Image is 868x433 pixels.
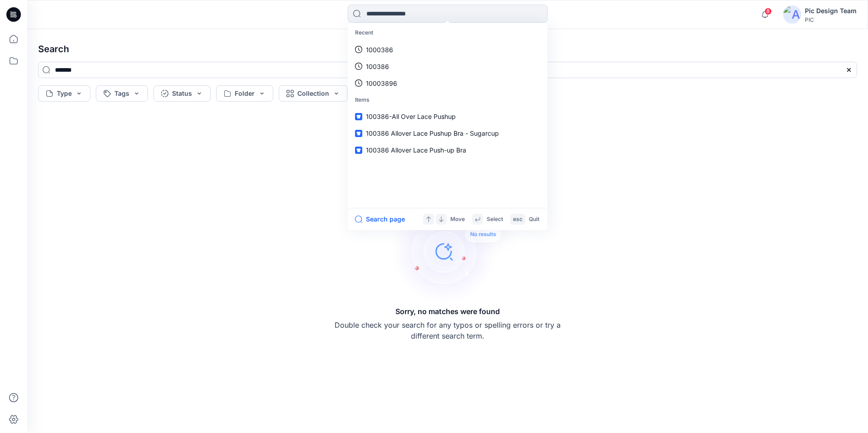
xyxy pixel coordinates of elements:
span: 100386-All Over Lace Pushup [366,113,456,120]
a: 100386 [350,58,546,75]
h4: Search [31,36,864,62]
p: esc [513,215,523,224]
p: Recent [350,25,546,41]
p: Select [487,215,503,224]
button: Collection [279,85,348,102]
a: 100386 Allover Lace Pushup Bra - Sugarcup [350,125,546,142]
button: Type [38,85,90,102]
a: 10003896 [350,75,546,92]
p: Quit [529,215,539,224]
p: Move [450,215,465,224]
img: Sorry, no matches were found [391,197,518,306]
h5: Sorry, no matches were found [395,306,500,317]
span: 8 [764,8,772,15]
button: Search page [355,214,405,225]
span: 100386 Allover Lace Push-up Bra [366,146,466,154]
button: Status [153,85,211,102]
button: Folder [216,85,273,102]
p: 1000386 [366,45,393,54]
p: Items [350,92,546,108]
p: 10003896 [366,79,397,88]
button: Tags [96,85,148,102]
img: avatar [783,5,801,24]
div: PIC [805,16,857,23]
p: 100386 [366,62,389,71]
a: 100386 Allover Lace Push-up Bra [350,142,546,158]
a: 1000386 [350,41,546,58]
span: 100386 Allover Lace Pushup Bra - Sugarcup [366,129,499,137]
p: Double check your search for any typos or spelling errors or try a different search term. [334,320,561,341]
div: Pic Design Team [805,5,857,16]
a: 100386-All Over Lace Pushup [350,108,546,125]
